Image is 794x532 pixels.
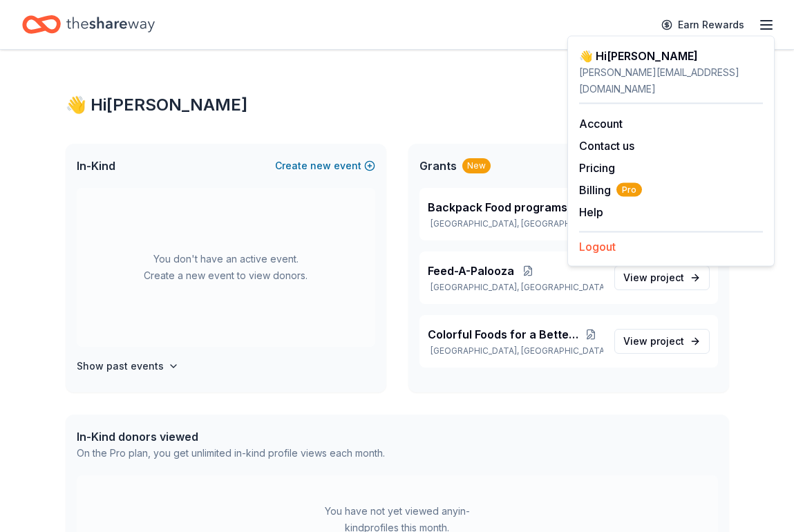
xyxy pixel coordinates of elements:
[77,358,179,374] button: Show past events
[428,263,514,279] span: Feed-A-Palooza
[428,282,603,293] p: [GEOGRAPHIC_DATA], [GEOGRAPHIC_DATA]
[623,269,684,286] span: View
[22,8,155,41] a: Home
[428,218,603,229] p: [GEOGRAPHIC_DATA], [GEOGRAPHIC_DATA]
[650,335,684,347] span: project
[77,188,375,347] div: You don't have an active event. Create a new event to view donors.
[77,158,115,174] span: In-Kind
[579,161,615,175] a: Pricing
[579,64,763,97] div: [PERSON_NAME][EMAIL_ADDRESS][DOMAIN_NAME]
[579,204,603,220] button: Help
[275,158,375,174] button: Createnewevent
[579,182,642,198] span: Billing
[428,326,579,343] span: Colorful Foods for a Better Start
[419,158,457,174] span: Grants
[623,333,684,350] span: View
[579,182,642,198] button: BillingPro
[77,445,385,462] div: On the Pro plan, you get unlimited in-kind profile views each month.
[310,158,331,174] span: new
[66,94,729,116] div: 👋 Hi [PERSON_NAME]
[77,358,164,374] h4: Show past events
[579,117,623,131] a: Account
[653,12,753,37] a: Earn Rewards
[579,48,763,64] div: 👋 Hi [PERSON_NAME]
[614,329,710,354] a: View project
[579,238,616,255] button: Logout
[428,199,567,216] span: Backpack Food programs
[428,345,603,357] p: [GEOGRAPHIC_DATA], [GEOGRAPHIC_DATA]
[616,183,642,197] span: Pro
[614,265,710,290] a: View project
[77,428,385,445] div: In-Kind donors viewed
[650,272,684,283] span: project
[462,158,491,173] div: New
[579,137,634,154] button: Contact us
